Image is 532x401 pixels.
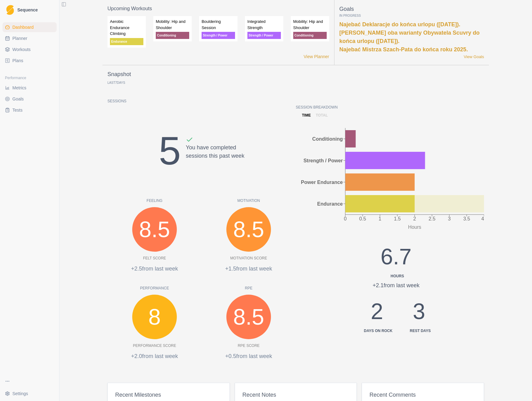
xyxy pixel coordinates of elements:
p: Bouldering Session [202,19,235,31]
span: 8.5 [233,213,264,246]
div: +2.1 from last week [354,281,438,290]
p: Conditioning [293,32,327,39]
p: Snapshot [107,70,131,79]
p: +0.5 from last week [202,352,296,360]
p: Performance Score [133,343,176,348]
p: Felt Score [143,255,166,261]
a: Tests [2,105,57,115]
p: +1.5 from last week [202,265,296,273]
p: Upcoming Workouts [107,5,329,12]
a: Plans [2,56,57,66]
tspan: Hours [408,224,421,230]
p: Last Days [107,81,125,84]
tspan: Endurance [317,201,343,206]
div: Performance [2,73,57,83]
tspan: Conditioning [312,136,343,141]
a: Dashboard [2,22,57,32]
p: Performance [107,285,202,291]
div: You have completed sessions this past week [186,136,244,181]
p: Aerobic Endurance Climbing [110,19,143,37]
p: Sessions [107,98,296,104]
p: Integrated Strength [247,19,281,31]
span: Sequence [17,8,38,12]
span: Goals [12,96,24,102]
span: Plans [12,58,23,64]
span: Tests [12,107,23,113]
tspan: Power Endurance [301,179,343,185]
tspan: 4 [481,216,484,221]
a: Workouts [2,45,57,54]
p: Mobility: Hip and Shoulder [293,19,327,31]
div: Hours [356,273,438,279]
span: 7 [115,81,117,84]
tspan: 2 [413,216,416,221]
span: Planner [12,35,27,41]
p: Session Breakdown [296,105,484,110]
div: 3 [407,295,431,334]
span: 8.5 [139,213,170,246]
p: Conditioning [156,32,189,39]
tspan: 2.5 [429,216,435,221]
p: Strength / Power [202,32,235,39]
p: time [302,113,311,118]
tspan: 3 [448,216,451,221]
div: 6.7 [354,240,438,279]
div: Recent Notes [242,390,349,399]
a: Planner [2,33,57,43]
tspan: 0.5 [359,216,366,221]
div: Recent Milestones [115,390,222,399]
p: Mobility: Hip and Shoulder [156,19,189,31]
tspan: 1 [379,216,382,221]
p: RPE [202,285,296,291]
a: LogoSequence [2,2,57,17]
div: Days on Rock [364,328,392,334]
a: Goals [2,94,57,104]
p: total [316,113,328,118]
p: Motivation [202,198,296,203]
span: Workouts [12,46,31,53]
p: +2.5 from last week [107,265,202,273]
tspan: 3.5 [463,216,470,221]
span: 8.5 [233,300,264,334]
a: Najebać Mistrza Szach-Pata do końca roku 2025. [339,46,468,53]
p: In Progress [339,13,484,18]
p: Motivation Score [230,255,267,261]
span: Dashboard [12,24,34,30]
p: Endurance [110,38,143,45]
p: RPE Score [238,343,260,348]
img: Logo [6,5,14,15]
tspan: Strength / Power [303,158,343,163]
a: Najebać Deklaracje do końca urlopu ([DATE]). [339,21,460,28]
p: Feeling [107,198,202,203]
span: 8 [148,300,161,334]
tspan: 1.5 [394,216,401,221]
p: +2.0 from last week [107,352,202,360]
div: 2 [361,295,392,334]
button: Settings [2,389,57,399]
a: View Goals [464,54,484,60]
div: Recent Comments [369,390,476,399]
tspan: 0 [344,216,347,221]
a: [PERSON_NAME] oba warianty Obywatela Scuvry do końca urlopu ([DATE]). [339,30,480,44]
span: Metrics [12,85,26,91]
div: 5 [159,121,181,181]
a: View Planner [303,53,329,60]
p: Strength / Power [247,32,281,39]
div: Rest days [410,328,431,334]
p: Goals [339,5,484,13]
a: Metrics [2,83,57,93]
